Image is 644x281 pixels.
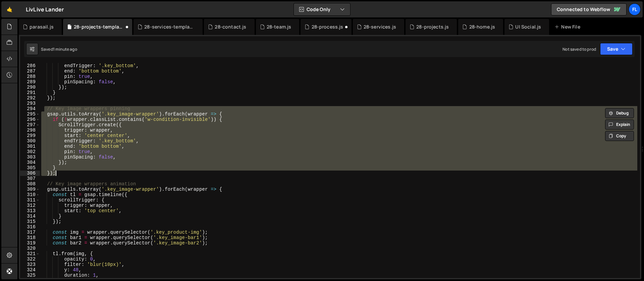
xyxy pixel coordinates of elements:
div: 1 minute ago [53,46,77,52]
button: Debug [605,108,634,118]
div: 318 [20,235,40,240]
div: 322 [20,256,40,262]
div: 28-services.js [364,24,396,30]
a: Connected to Webflow [551,3,627,15]
div: 28-process.js [312,24,343,30]
div: 294 [20,106,40,111]
div: 297 [20,122,40,128]
div: 310 [20,192,40,197]
div: 317 [20,230,40,235]
div: 28-projects.js [416,24,449,30]
div: Not saved to prod [562,46,596,52]
div: 323 [20,262,40,267]
div: 28-home.js [469,24,495,30]
div: 291 [20,90,40,95]
div: 290 [20,85,40,90]
div: 308 [20,181,40,187]
button: Save [600,43,633,55]
div: 314 [20,214,40,219]
div: 302 [20,149,40,154]
div: 298 [20,128,40,133]
div: 306 [20,171,40,176]
a: Fl [629,3,641,15]
div: 299 [20,133,40,138]
div: 303 [20,154,40,160]
div: 305 [20,165,40,171]
button: Code Only [294,3,350,15]
div: 315 [20,219,40,224]
div: New File [554,24,583,30]
div: 289 [20,79,40,85]
div: 295 [20,111,40,117]
div: 28-projects-template.js [74,24,124,30]
div: LivLive Lander [26,5,64,13]
div: 320 [20,246,40,251]
div: 309 [20,187,40,192]
div: Saved [41,46,77,52]
div: 286 [20,63,40,68]
div: 28-team.js [267,24,291,30]
div: 296 [20,117,40,122]
div: 307 [20,176,40,181]
div: 316 [20,224,40,230]
a: 🤙 [1,1,18,17]
div: 321 [20,251,40,256]
div: 292 [20,95,40,101]
div: 304 [20,160,40,165]
div: 311 [20,197,40,203]
button: Explain [605,120,634,130]
div: 313 [20,208,40,214]
div: 301 [20,144,40,149]
div: 288 [20,74,40,79]
div: parasail.js [30,24,54,30]
div: 325 [20,273,40,278]
div: 312 [20,203,40,208]
div: 287 [20,68,40,74]
div: 319 [20,240,40,246]
div: 293 [20,101,40,106]
div: 324 [20,267,40,273]
div: 28-contact.js [215,24,246,30]
div: 300 [20,138,40,144]
button: Copy [605,131,634,141]
div: UI Social.js [515,24,541,30]
div: 28-services-template.js [144,24,195,30]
